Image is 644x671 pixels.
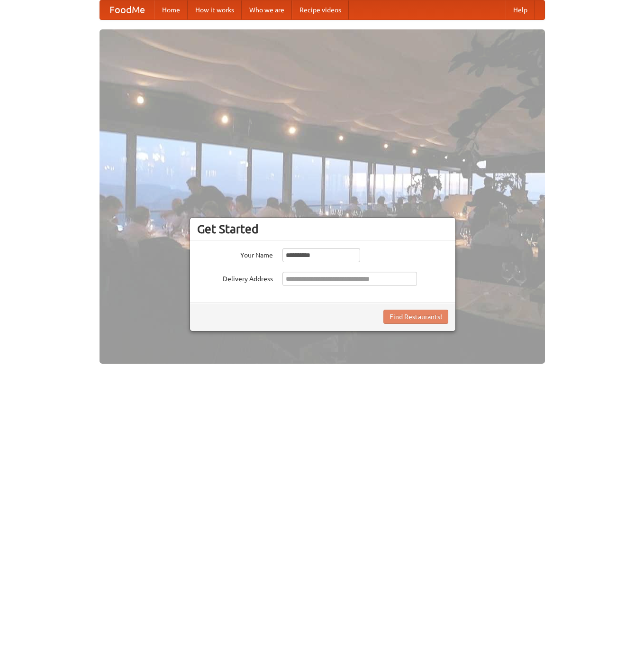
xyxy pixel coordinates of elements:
[292,0,349,19] a: Recipe videos
[197,222,448,236] h3: Get Started
[197,272,273,284] label: Delivery Address
[154,0,188,19] a: Home
[506,0,535,19] a: Help
[100,0,154,19] a: FoodMe
[383,310,448,324] button: Find Restaurants!
[188,0,242,19] a: How it works
[242,0,292,19] a: Who we are
[197,248,273,260] label: Your Name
